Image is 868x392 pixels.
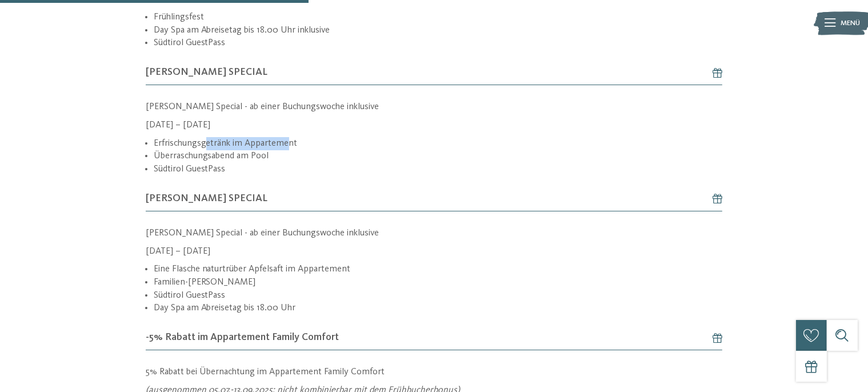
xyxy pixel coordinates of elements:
[146,101,722,114] p: [PERSON_NAME] Special - ab einer Buchungswoche inklusive
[154,289,722,302] li: Südtirol GuestPass
[154,37,722,50] li: Südtirol GuestPass
[146,191,267,206] span: [PERSON_NAME] SPECIAL
[154,302,722,315] li: Day Spa am Abreisetag bis 18.00 Uhr
[154,263,722,276] li: Eine Flasche naturtrüber Apfelsaft im Appartement
[154,163,722,176] li: Südtirol GuestPass
[154,137,722,150] li: Erfrischungsgetränk im Appartement
[146,366,722,379] p: 5% Rabatt bei Übernachtung im Appartement Family Comfort
[154,11,722,24] li: Frühlingsfest
[146,65,267,79] span: [PERSON_NAME] SPECIAL
[146,330,339,345] span: -5% Rabatt im Appartement Family Comfort
[154,150,722,163] li: Überraschungsabend am Pool
[146,227,722,240] p: [PERSON_NAME] Special - ab einer Buchungswoche inklusive
[154,276,722,289] li: Familien-[PERSON_NAME]
[154,24,722,37] li: Day Spa am Abreisetag bis 18.00 Uhr inklusive
[146,119,722,132] p: [DATE] – [DATE]
[146,245,722,258] p: [DATE] – [DATE]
